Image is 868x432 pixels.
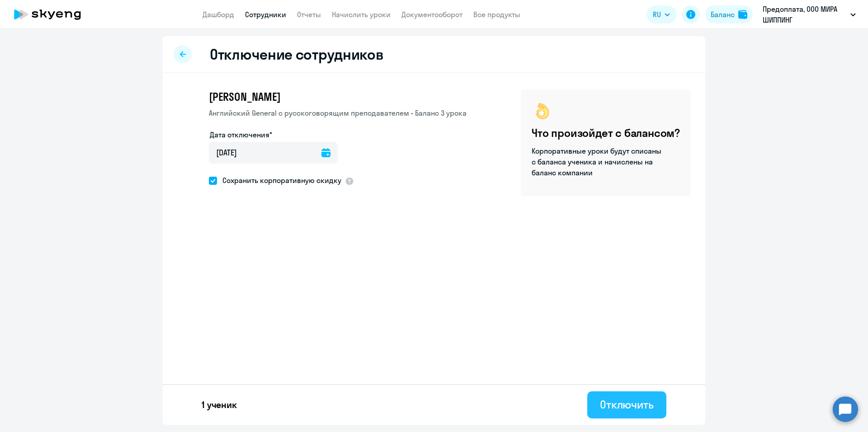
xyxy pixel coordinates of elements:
[705,5,753,23] button: Балансbalance
[332,10,391,19] a: Начислить уроки
[711,9,735,20] div: Баланс
[209,89,280,104] span: [PERSON_NAME]
[209,108,467,118] p: Английский General с русскоговорящим преподавателем • Баланс 3 урока
[401,10,462,19] a: Документооборот
[587,391,666,418] button: Отключить
[600,397,654,412] div: Отключить
[738,10,747,19] img: balance
[532,146,663,178] p: Корпоративные уроки будут списаны с баланса ученика и начислены на баланс компании
[209,142,338,164] input: дд.мм.гггг
[297,10,321,19] a: Отчеты
[763,4,847,25] p: Предоплата, ООО МИРА ШИППИНГ
[210,45,383,63] h2: Отключение сотрудников
[245,10,286,19] a: Сотрудники
[646,5,676,23] button: RU
[473,10,520,19] a: Все продукты
[210,129,272,140] label: Дата отключения*
[532,100,553,122] img: ok
[653,9,661,20] span: RU
[532,126,680,140] h4: Что произойдет с балансом?
[203,10,234,19] a: Дашборд
[217,175,341,186] span: Сохранить корпоративную скидку
[202,399,237,411] p: 1 ученик
[758,4,860,25] button: Предоплата, ООО МИРА ШИППИНГ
